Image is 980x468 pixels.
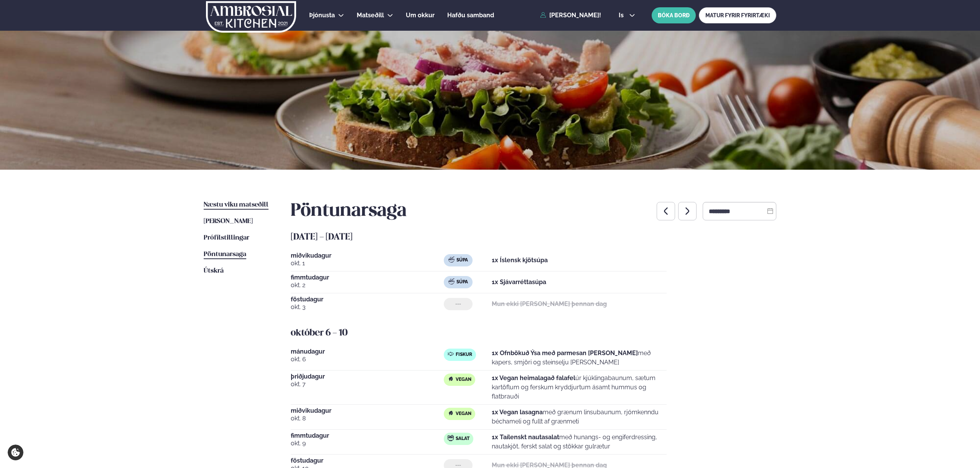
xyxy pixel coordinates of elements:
img: soup.svg [448,256,455,263]
span: fimmtudagur [291,433,444,439]
img: salad.svg [448,435,454,441]
p: úr kjúklingabaunum, sætum kartöflum og ferskum kryddjurtum ásamt hummus og flatbrauði [492,374,667,401]
a: Prófílstillingar [204,233,249,243]
h2: Pöntunarsaga [291,200,407,222]
p: með kapers, smjöri og steinselju [PERSON_NAME] [492,349,667,367]
span: Salat [456,436,469,442]
strong: 1x Taílenskt nautasalat [492,433,559,441]
strong: 1x Ofnbökuð Ýsa með parmesan [PERSON_NAME] [492,349,638,357]
span: Pöntunarsaga [204,251,246,258]
a: Þjónusta [309,11,335,20]
span: okt. 1 [291,259,444,268]
a: [PERSON_NAME]! [540,12,601,19]
span: Fiskur [456,352,472,358]
a: Útskrá [204,266,224,276]
span: okt. 8 [291,414,444,423]
img: fish.svg [448,351,454,357]
span: Hafðu samband [447,12,494,19]
button: BÓKA BORÐ [652,7,696,23]
img: Vegan.svg [448,410,454,416]
a: [PERSON_NAME] [204,217,253,226]
span: Súpa [456,279,468,285]
span: Vegan [456,377,471,383]
span: okt. 9 [291,439,444,448]
a: Hafðu samband [447,11,494,20]
a: Pöntunarsaga [204,250,246,259]
span: föstudagur [291,296,444,303]
strong: 1x Íslensk kjötsúpa [492,256,548,264]
span: okt. 6 [291,355,444,364]
span: Þjónusta [309,12,335,19]
p: með hunangs- og engiferdressing, nautakjöt, ferskt salat og stökkar gulrætur [492,433,667,451]
span: Prófílstillingar [204,235,249,241]
span: fimmtudagur [291,275,444,281]
span: föstudagur [291,458,444,464]
span: is [619,12,626,18]
a: Matseðill [357,11,384,20]
img: Vegan.svg [448,376,454,382]
span: miðvikudagur [291,408,444,414]
h5: október 6 - 10 [291,327,776,339]
span: okt. 2 [291,281,444,290]
a: Um okkur [406,11,435,20]
span: mánudagur [291,349,444,355]
button: is [613,12,641,18]
span: [PERSON_NAME] [204,218,253,225]
span: Um okkur [406,12,435,19]
strong: 1x Vegan heimalagað falafel [492,374,575,382]
span: Útskrá [204,268,224,274]
strong: Mun ekki [PERSON_NAME] þennan dag [492,300,607,308]
span: okt. 7 [291,380,444,389]
a: Cookie settings [8,445,23,460]
span: --- [455,301,461,307]
span: Súpa [456,257,468,263]
img: logo [205,1,297,33]
span: Matseðill [357,12,384,19]
h5: [DATE] - [DATE] [291,231,776,243]
span: Vegan [456,411,471,417]
img: soup.svg [448,278,455,284]
span: Næstu viku matseðill [204,202,268,208]
a: MATUR FYRIR FYRIRTÆKI [699,7,776,23]
strong: 1x Sjávarréttasúpa [492,278,546,286]
a: Næstu viku matseðill [204,200,268,210]
strong: 1x Vegan lasagna [492,408,543,416]
span: þriðjudagur [291,374,444,380]
span: okt. 3 [291,303,444,312]
p: með grænum linsubaunum, rjómkenndu béchameli og fullt af grænmeti [492,408,667,426]
span: miðvikudagur [291,253,444,259]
